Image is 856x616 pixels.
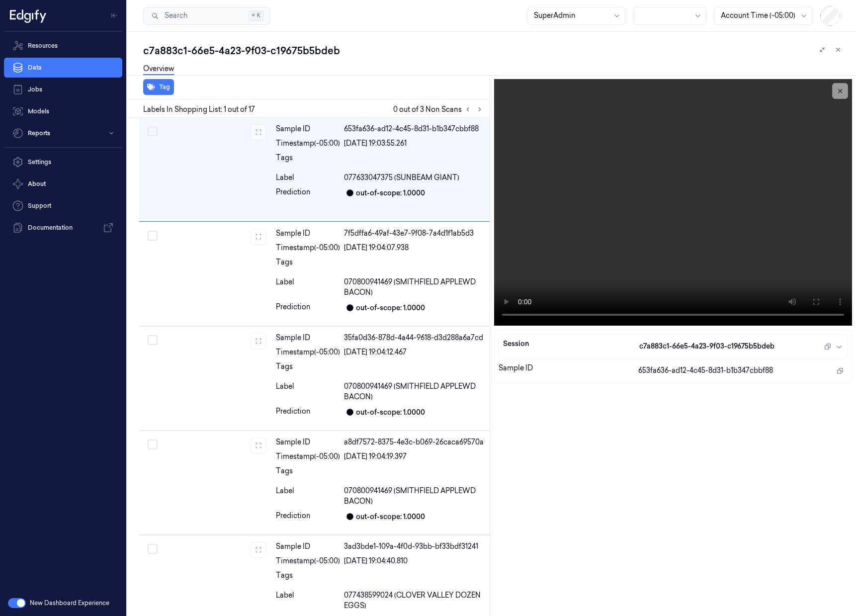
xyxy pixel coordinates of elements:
div: c7a883c1-66e5-4a23-9f03-c19675b5bdeb [143,44,848,58]
a: Overview [143,64,174,75]
div: 070800941469 (SMITHFIELD APPLEWD BACON) [344,277,486,298]
div: Sample ID [276,228,340,239]
div: Prediction [276,302,340,314]
a: Resources [4,36,122,56]
div: [DATE] 19:04:07.938 [344,243,486,253]
div: 7f5dffa6-49af-43e7-9f08-7a4d1f1ab5d3 [344,228,486,239]
div: Label [276,173,340,183]
div: Label [276,590,340,611]
div: out-of-scope: 1.0000 [356,407,425,418]
div: Sample ID [276,437,340,447]
div: a8df7572-8375-4e3c-b069-26caca69570a [344,437,486,447]
button: Select row [148,544,158,554]
div: 3ad3bde1-109a-4f0d-93bb-bf33bdf31241 [344,541,486,552]
div: 653fa636-ad12-4c45-8d31-b1b347cbbf88 [344,124,486,134]
span: Labels In Shopping List: 1 out of 17 [143,104,255,115]
div: Sample ID [276,541,340,552]
div: Session [503,339,639,354]
div: Prediction [276,187,340,199]
a: Models [4,101,122,121]
button: Search⌘K [143,7,270,25]
a: Settings [4,152,122,172]
div: Sample ID [276,333,340,343]
div: Label [276,277,340,298]
div: 070800941469 (SMITHFIELD APPLEWD BACON) [344,486,486,507]
div: Label [276,381,340,402]
div: 35fa0d36-878d-4a44-9618-d3d288a6a7cd [344,333,486,343]
div: Timestamp (-05:00) [276,243,340,253]
button: Toggle Navigation [106,7,122,23]
a: Jobs [4,80,122,99]
div: 077438599024 (CLOVER VALLEY DOZEN EGGS) [344,590,486,611]
button: Select row [148,440,158,449]
span: 0 out of 3 Non Scans [393,103,486,115]
div: Timestamp (-05:00) [276,138,340,149]
div: [DATE] 19:04:40.810 [344,556,486,566]
div: out-of-scope: 1.0000 [356,188,425,198]
button: Select row [148,126,158,136]
div: Prediction [276,406,340,418]
a: Support [4,196,122,216]
a: Data [4,58,122,78]
div: Sample ID [276,124,340,134]
div: Tags [276,570,340,586]
div: [DATE] 19:04:19.397 [344,451,486,462]
div: out-of-scope: 1.0000 [356,303,425,313]
div: Tags [276,361,340,377]
div: Tags [276,153,340,169]
button: Tag [143,79,174,95]
div: Timestamp (-05:00) [276,451,340,462]
span: Search [161,10,187,21]
button: Select row [148,335,158,345]
button: Select row [148,231,158,241]
div: Timestamp (-05:00) [276,347,340,357]
div: [DATE] 19:03:55.261 [344,138,486,149]
span: 653fa636-ad12-4c45-8d31-b1b347cbbf88 [638,365,773,376]
div: Label [276,486,340,507]
div: Timestamp (-05:00) [276,556,340,566]
div: 070800941469 (SMITHFIELD APPLEWD BACON) [344,381,486,402]
button: Reports [4,123,122,143]
div: Prediction [276,511,340,523]
div: 077633047375 (SUNBEAM GIANT) [344,173,486,183]
div: Sample ID [499,363,638,379]
a: Documentation [4,218,122,238]
button: Sessionc7a883c1-66e5-4a23-9f03-c19675b5bdeb [499,335,847,358]
div: Tags [276,466,340,482]
span: c7a883c1-66e5-4a23-9f03-c19675b5bdeb [639,341,774,352]
div: [DATE] 19:04:12.467 [344,347,486,357]
button: About [4,174,122,194]
div: Tags [276,257,340,273]
div: out-of-scope: 1.0000 [356,512,425,522]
